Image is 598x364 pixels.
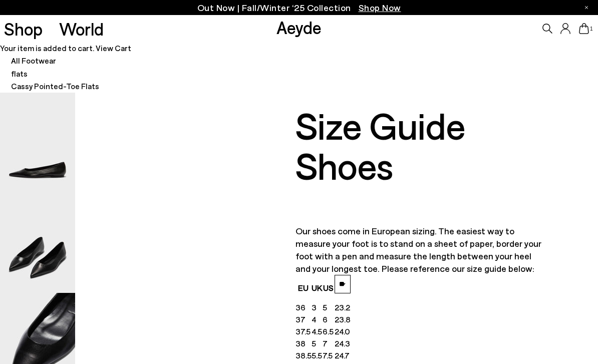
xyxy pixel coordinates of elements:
[323,301,335,313] td: 5
[11,56,56,65] a: All Footwear
[11,81,99,91] span: Cassy Pointed-Toe Flats
[335,349,351,361] td: 24.7
[312,313,323,325] td: 4
[11,69,28,78] a: flats
[335,325,351,337] td: 24.0
[312,325,323,337] td: 4.5
[335,313,351,325] td: 23.8
[312,275,323,301] th: UK
[295,301,312,313] td: 36
[589,26,594,32] span: 1
[312,337,323,349] td: 5
[579,23,589,34] a: 1
[295,349,312,361] td: 38.5
[96,43,131,53] a: View Cart
[323,313,335,325] td: 6
[323,337,335,349] td: 7
[312,301,323,313] td: 3
[295,275,312,301] th: EU
[295,145,542,185] div: Shoes
[295,337,312,349] td: 38
[295,105,542,145] div: Size Guide
[323,275,335,301] th: US
[323,349,335,361] td: 7.5
[295,325,312,337] td: 37.5
[295,313,312,325] td: 37
[276,17,322,38] a: Aeyde
[335,337,351,349] td: 24.3
[323,325,335,337] td: 6.5
[312,349,323,361] td: 5.5
[359,2,401,13] span: Navigate to /collections/new-in
[335,301,351,313] td: 23.2
[197,2,401,14] p: Out Now | Fall/Winter ‘25 Collection
[295,225,542,275] p: Our shoes come in European sizing. The easiest way to measure your foot is to stand on a sheet of...
[4,20,43,38] a: Shop
[59,20,104,38] a: World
